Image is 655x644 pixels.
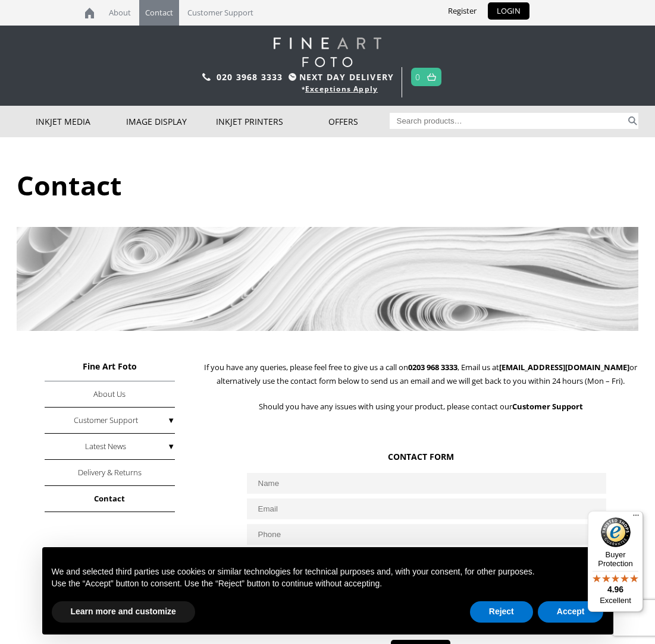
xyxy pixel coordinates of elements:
[588,596,643,605] p: Excellent
[512,401,583,412] strong: Customer Support
[52,601,195,623] button: Learn more and customize
[45,361,175,372] h3: Fine Art Foto
[33,538,623,644] div: Notice
[52,578,604,590] p: Use the “Accept” button to consent. Use the “Reject” button to continue without accepting.
[305,84,378,94] a: Exceptions Apply
[427,73,436,81] img: basket.svg
[626,113,639,129] button: Search
[203,361,638,388] p: If you have any queries, please feel free to give us a call on , Email us at or alternatively use...
[601,517,631,547] img: Trusted Shops Trustmark
[45,460,175,486] a: Delivery & Returns
[217,71,283,83] a: 020 3968 3333
[588,511,643,612] button: Trusted Shops TrustmarkBuyer Protection4.96Excellent
[499,362,629,372] a: [EMAIL_ADDRESS][DOMAIN_NAME]
[274,37,381,67] img: logo-white.svg
[45,381,175,408] a: About Us
[588,550,643,568] p: Buyer Protection
[247,473,607,494] input: Name
[202,73,211,81] img: phone.svg
[52,566,604,578] p: We and selected third parties use cookies or similar technologies for technical purposes and, wit...
[538,601,604,623] button: Accept
[390,113,626,129] input: Search products…
[289,73,296,81] img: time.svg
[607,585,623,594] span: 4.96
[488,2,529,20] a: LOGIN
[247,498,607,519] input: Email
[45,434,175,460] a: Latest News
[415,68,421,86] a: 0
[286,70,394,84] span: NEXT DAY DELIVERY
[470,601,533,623] button: Reject
[629,511,643,525] button: Menu
[247,524,607,545] input: Phone
[203,400,638,413] p: Should you have any issues with using your product, please contact our
[45,408,175,434] a: Customer Support
[17,167,639,203] h1: Contact
[439,2,485,20] a: Register
[247,451,596,462] h3: CONTACT FORM
[45,486,175,512] a: Contact
[408,362,457,372] a: 0203 968 3333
